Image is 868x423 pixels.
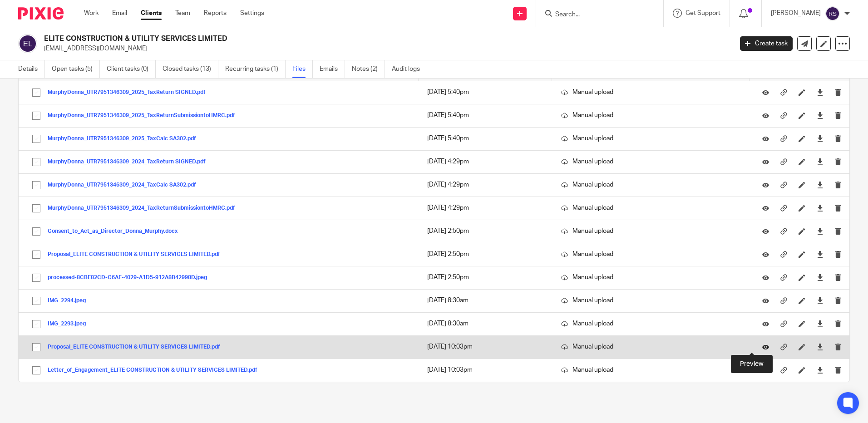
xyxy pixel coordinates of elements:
input: Select [28,246,45,263]
button: Proposal_ELITE CONSTRUCTION & UTILITY SERVICES LIMITED.pdf [48,344,227,350]
input: Select [28,292,45,310]
a: Reports [204,9,227,18]
h2: ELITE CONSTRUCTION & UTILITY SERVICES LIMITED [44,34,590,44]
a: Open tasks (5) [52,60,100,78]
button: MurphyDonna_UTR7951346309_2024_TaxReturnSubmissiontoHMRC.pdf [48,205,242,211]
a: Download [817,180,824,189]
a: Recurring tasks (1) [225,60,286,78]
a: Download [817,273,824,282]
button: MurphyDonna_UTR7951346309_2024_TaxReturn SIGNED.pdf [48,159,212,165]
p: [DATE] 5:40pm [427,134,543,143]
span: Get Support [686,10,720,16]
a: Download [817,157,824,166]
img: svg%3E [18,34,37,53]
a: Download [817,203,824,212]
a: Email [112,9,127,18]
p: Manual upload [561,365,740,374]
button: MurphyDonna_UTR7951346309_2025_TaxCalc SA302.pdf [48,136,203,142]
a: Download [817,134,824,143]
button: MurphyDonna_UTR7951346309_2024_TaxCalc SA302.pdf [48,182,203,188]
a: Team [175,9,190,18]
a: Download [817,296,824,305]
button: MurphyDonna_UTR7951346309_2025_TaxReturn SIGNED.pdf [48,89,212,96]
p: [DATE] 4:29pm [427,203,543,212]
p: [DATE] 2:50pm [427,273,543,282]
button: Letter_of_Engagement_ELITE CONSTRUCTION & UTILITY SERVICES LIMITED.pdf [48,367,264,374]
button: Proposal_ELITE CONSTRUCTION & UTILITY SERVICES LIMITED.pdf [48,251,227,258]
p: Manual upload [561,319,740,328]
a: Download [817,111,824,120]
p: [DATE] 5:40pm [427,88,543,97]
p: [DATE] 5:40pm [427,111,543,120]
a: Download [817,319,824,328]
p: [EMAIL_ADDRESS][DOMAIN_NAME] [44,44,726,53]
p: [DATE] 10:03pm [427,365,543,374]
a: Download [817,342,824,351]
button: processed-8CBE82CD-C6AF-4029-A1D5-912A8B42998D.jpeg [48,275,214,281]
p: [DATE] 4:29pm [427,157,543,166]
img: Pixie [18,7,64,20]
p: Manual upload [561,342,740,351]
a: Download [817,365,824,374]
p: Manual upload [561,203,740,212]
input: Select [28,362,45,379]
p: [DATE] 2:50pm [427,250,543,259]
p: Manual upload [561,180,740,189]
p: Manual upload [561,273,740,282]
a: Settings [240,9,264,18]
input: Select [28,153,45,171]
button: Consent_to_Act_as_Director_Donna_Murphy.docx [48,228,185,235]
p: Manual upload [561,111,740,120]
a: Download [817,226,824,236]
input: Select [28,107,45,124]
input: Select [28,130,45,148]
a: Client tasks (0) [107,60,156,78]
p: Manual upload [561,88,740,97]
input: Select [28,177,45,194]
input: Select [28,200,45,217]
p: Manual upload [561,296,740,305]
p: Manual upload [561,134,740,143]
a: Create task [740,36,793,51]
p: [DATE] 8:30am [427,296,543,305]
button: IMG_2293.jpeg [48,321,93,327]
p: [DATE] 8:30am [427,319,543,328]
a: Audit logs [392,60,427,78]
a: Details [18,60,45,78]
a: Clients [141,9,162,18]
p: [DATE] 10:03pm [427,342,543,351]
p: [PERSON_NAME] [771,9,821,18]
p: Manual upload [561,157,740,166]
img: svg%3E [825,6,840,21]
input: Select [28,269,45,286]
a: Download [817,88,824,97]
a: Files [292,60,313,78]
button: MurphyDonna_UTR7951346309_2025_TaxReturnSubmissiontoHMRC.pdf [48,113,242,119]
input: Select [28,315,45,333]
a: Notes (2) [352,60,385,78]
a: Work [84,9,99,18]
p: Manual upload [561,250,740,259]
p: Manual upload [561,226,740,236]
input: Search [554,11,636,19]
input: Select [28,339,45,356]
a: Download [817,250,824,259]
button: IMG_2294.jpeg [48,298,93,304]
input: Select [28,84,45,101]
p: [DATE] 4:29pm [427,180,543,189]
a: Emails [320,60,345,78]
p: [DATE] 2:50pm [427,226,543,236]
input: Select [28,223,45,240]
a: Closed tasks (13) [163,60,218,78]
